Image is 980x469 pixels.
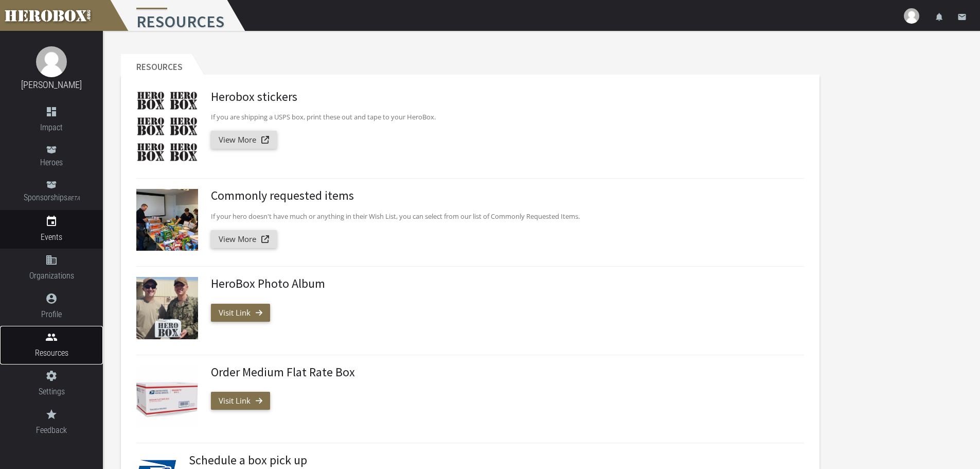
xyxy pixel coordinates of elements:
h2: Resources [121,54,192,75]
a: View More [211,230,277,248]
h3: Schedule a box pick up [189,454,796,467]
a: Visit Link [211,392,270,410]
h3: Order Medium Flat Rate Box [211,366,796,379]
img: Commonly requested items | Herobox [136,189,198,251]
a: View More [211,131,277,149]
i: people [45,331,58,343]
i: notifications [935,12,944,22]
img: user-image [904,8,919,24]
small: BETA [67,195,80,202]
a: Visit Link [211,304,270,322]
h3: HeroBox Photo Album [211,277,796,290]
h3: Commonly requested items [211,189,796,202]
i: email [957,12,967,22]
img: image [36,46,67,77]
p: If you are shipping a USPS box, print these out and tape to your HeroBox. [211,111,796,123]
img: Herobox stickers | Herobox [136,90,198,163]
a: [PERSON_NAME] [21,79,82,90]
img: Order Medium Flat Rate Box | Herobox [136,366,198,427]
img: HeroBox Photo Album | Herobox [136,277,198,339]
p: If your hero doesn't have much or anything in their Wish List, you can select from our list of Co... [211,211,796,222]
h3: Herobox stickers [211,90,796,103]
